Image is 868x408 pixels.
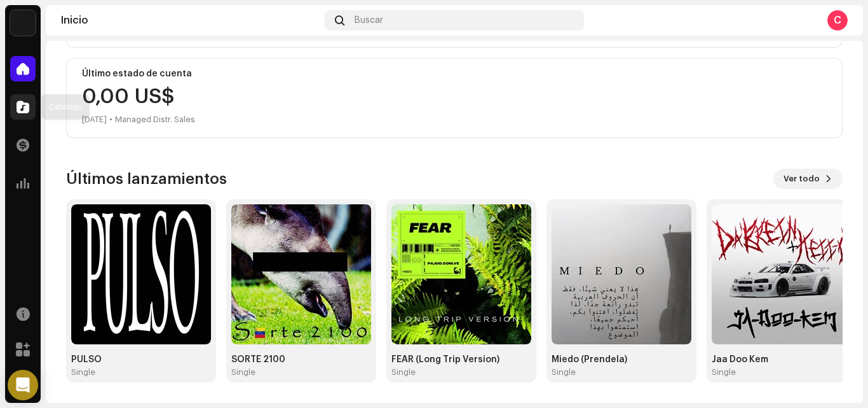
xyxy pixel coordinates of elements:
div: • [109,112,112,127]
div: FEAR (Long Trip Version) [391,355,531,365]
img: b18daecd-3a68-482c-907a-c819992d1cad [231,204,371,344]
div: Inicio [61,15,320,25]
div: C [827,10,848,31]
div: Open Intercom Messenger [8,370,38,400]
div: Managed Distr. Sales [115,112,195,127]
span: Buscar [355,15,383,25]
div: Single [712,367,736,377]
div: Single [552,367,576,377]
img: 48257be4-38e1-423f-bf03-81300282f8d9 [10,10,36,36]
img: cc31083c-8bef-430d-8a11-af9fb3b7f84a [552,204,691,344]
div: Single [231,367,255,377]
div: PULSO [71,355,211,365]
img: a8f5f04b-644e-4b90-b10c-c59eafc0331e [712,204,851,344]
div: [DATE] [82,112,107,127]
div: SORTE 2100 [231,355,371,365]
h3: Últimos lanzamientos [66,169,227,189]
div: Miedo (Prendela) [552,355,691,365]
img: 19bafa13-1e6c-4ddc-925f-4b3665b20b42 [71,204,211,344]
span: Ver todo [783,166,820,192]
div: Jaa Doo Kem [712,355,851,365]
div: Single [391,367,416,377]
button: Ver todo [773,169,843,189]
img: bd92a5ea-6d50-468f-aadd-1e6a4ee962fa [391,204,531,344]
re-o-card-value: Último estado de cuenta [66,58,843,138]
div: Último estado de cuenta [82,69,827,79]
div: Single [71,367,95,377]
